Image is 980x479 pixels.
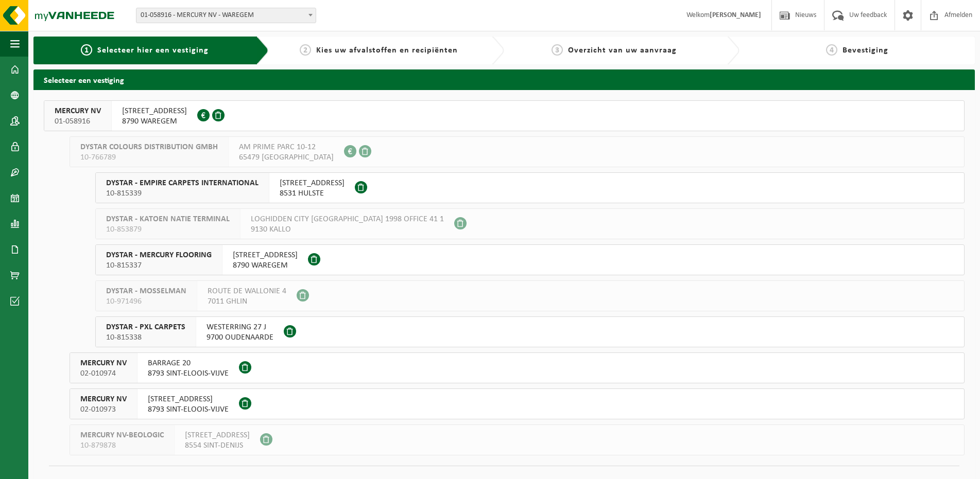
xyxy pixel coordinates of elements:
[122,116,187,127] span: 8790 WAREGEM
[185,440,250,451] span: 8554 SINT-DENIJS
[208,296,286,307] span: 7011 GHLIN
[106,188,259,199] span: 10-815339
[280,178,345,188] span: [STREET_ADDRESS]
[316,46,458,55] span: Kies uw afvalstoffen en recipiënten
[81,44,92,56] span: 1
[843,46,888,55] span: Bevestiging
[80,404,127,415] span: 02-010973
[239,142,334,152] span: AM PRIME PARC 10-12
[552,44,563,56] span: 3
[95,244,965,275] button: DYSTAR - MERCURY FLOORING 10-815337 [STREET_ADDRESS]8790 WAREGEM
[106,224,230,235] span: 10-853879
[97,46,209,55] span: Selecteer hier een vestiging
[136,8,316,23] span: 01-058916 - MERCURY NV - WAREGEM
[148,394,229,404] span: [STREET_ADDRESS]
[106,214,230,224] span: DYSTAR - KATOEN NATIE TERMINAL
[185,430,250,440] span: [STREET_ADDRESS]
[136,8,316,23] span: 01-058916 - MERCURY NV - WAREGEM
[106,250,212,260] span: DYSTAR - MERCURY FLOORING
[207,322,273,332] span: WESTERRING 27 J
[44,100,965,131] button: MERCURY NV 01-058916 [STREET_ADDRESS]8790 WAREGEM
[148,368,229,379] span: 8793 SINT-ELOOIS-VIJVE
[148,404,229,415] span: 8793 SINT-ELOOIS-VIJVE
[280,188,345,199] span: 8531 HULSTE
[122,106,187,116] span: [STREET_ADDRESS]
[148,358,229,368] span: BARRAGE 20
[106,332,185,343] span: 10-815338
[106,322,185,332] span: DYSTAR - PXL CARPETS
[300,44,311,56] span: 2
[80,440,164,451] span: 10-879878
[826,44,837,56] span: 4
[70,388,965,419] button: MERCURY NV 02-010973 [STREET_ADDRESS]8793 SINT-ELOOIS-VIJVE
[251,214,444,224] span: LOGHIDDEN CITY [GEOGRAPHIC_DATA] 1998 OFFICE 41 1
[55,116,101,127] span: 01-058916
[106,178,259,188] span: DYSTAR - EMPIRE CARPETS INTERNATIONAL
[233,250,298,260] span: [STREET_ADDRESS]
[106,260,212,271] span: 10-815337
[710,11,761,19] strong: [PERSON_NAME]
[95,172,965,203] button: DYSTAR - EMPIRE CARPETS INTERNATIONAL 10-815339 [STREET_ADDRESS]8531 HULSTE
[207,332,273,343] span: 9700 OUDENAARDE
[70,352,965,383] button: MERCURY NV 02-010974 BARRAGE 208793 SINT-ELOOIS-VIJVE
[80,368,127,379] span: 02-010974
[80,152,218,163] span: 10-766789
[106,286,186,296] span: DYSTAR - MOSSELMAN
[106,296,186,307] span: 10-971496
[233,260,298,271] span: 8790 WAREGEM
[208,286,286,296] span: ROUTE DE WALLONIE 4
[80,430,164,440] span: MERCURY NV-BEOLOGIC
[568,46,677,55] span: Overzicht van uw aanvraag
[33,69,975,90] h2: Selecteer een vestiging
[80,394,127,404] span: MERCURY NV
[80,358,127,368] span: MERCURY NV
[239,152,334,163] span: 65479 [GEOGRAPHIC_DATA]
[95,316,965,347] button: DYSTAR - PXL CARPETS 10-815338 WESTERRING 27 J9700 OUDENAARDE
[80,142,218,152] span: DYSTAR COLOURS DISTRIBUTION GMBH
[55,106,101,116] span: MERCURY NV
[251,224,444,235] span: 9130 KALLO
